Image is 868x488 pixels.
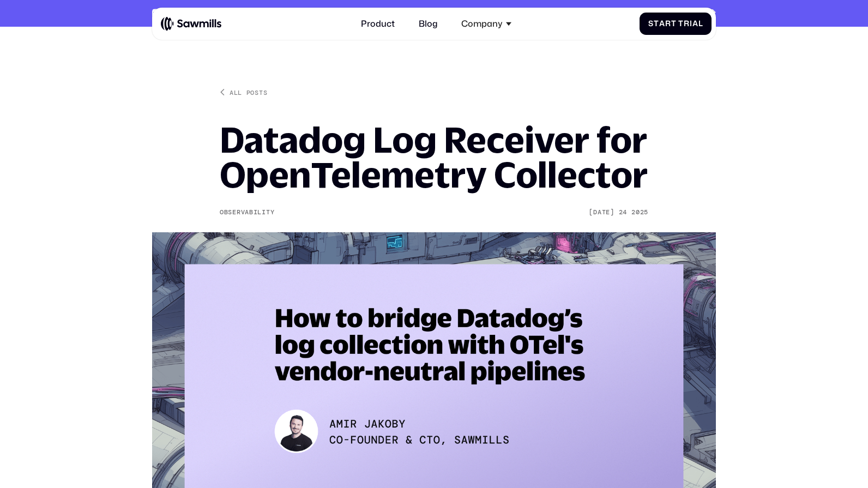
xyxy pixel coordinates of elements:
div: Observability [220,208,274,216]
span: t [671,19,677,28]
a: Blog [412,12,444,35]
a: StartTrial [640,13,712,35]
span: r [684,19,690,28]
span: S [648,19,654,28]
a: All posts [220,88,267,97]
span: l [698,19,703,28]
a: Product [354,12,401,35]
div: [DATE] [589,208,614,216]
div: Company [461,19,503,29]
div: Company [455,12,518,35]
span: t [654,19,659,28]
span: i [690,19,692,28]
span: a [692,19,698,28]
div: All posts [230,88,267,97]
span: r [665,19,671,28]
div: 24 [619,208,627,216]
span: a [659,19,665,28]
div: 2025 [631,208,648,216]
span: T [678,19,684,28]
h1: Datadog Log Receiver for OpenTelemetry Collector [220,122,648,192]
